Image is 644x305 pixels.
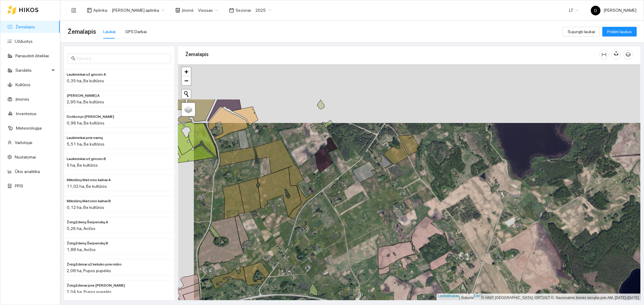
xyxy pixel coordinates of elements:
font: : [251,8,252,13]
font: Žvirgždėnų Šerpenskų A [67,220,108,224]
span: stulpelio plotis [600,52,609,57]
font: Visosas [198,8,213,13]
font: [PERSON_NAME] [604,8,636,13]
span: Doškonys Sabonienė B. [67,114,114,120]
font: 0,96 ha, Be kultūros [67,121,104,125]
font: Doškonys [PERSON_NAME] [67,115,114,119]
font: Laukininkai prie namų [67,136,103,140]
font: 5 ha, Be kultūros [67,163,98,168]
span: Žvirgždėnai prie mūro Močiutės [67,283,125,288]
font: : [194,8,194,13]
span: Mikniūnų Matonio kalnai B [67,198,111,204]
font: Žvirgždėnai už keliuko prie mūro [67,262,122,266]
font: Laukai [103,29,116,34]
a: Vartotojai [15,140,32,145]
a: Panaudoti ištekliai [15,53,49,58]
font: 0,35 ha, Be kultūros [67,78,104,83]
span: Žvirgždėnų Šerpenskų A [67,219,108,225]
a: Sluoksniai [182,103,195,116]
a: Inventorius [16,111,37,116]
font: Įmonė [182,8,194,13]
span: meniu sulankstymas [71,8,76,13]
font: 1,88 ha, Avižos [67,247,96,252]
span: 2025 [255,6,271,15]
span: išdėstymas [87,8,92,13]
a: Užduotys [15,39,33,44]
span: Žemalapis [68,27,96,36]
font: Mikniūnų Matonio kalnai B [67,199,111,203]
font: Žvirgždėnų Šerpenskų B [67,241,108,245]
a: Sujungti laukai [563,29,600,34]
font: Mikniūnų Matonio kalnai A [67,178,111,182]
font: + [184,68,188,75]
button: Pridėti laukus [602,27,637,36]
span: paieška [71,56,75,61]
span: Mikniūnų Matonio kalnai A [67,177,111,183]
font: [PERSON_NAME] A [67,93,100,98]
font: | Sukurta [459,296,474,300]
font: − [184,77,188,84]
font: Žemalapis [68,28,96,35]
button: Pradėti naują paiešką [182,90,191,99]
a: Esri [474,294,480,298]
font: Laukininkai už griovio B [67,157,106,161]
a: PPIS [15,184,23,188]
font: [PERSON_NAME] aplinka [112,8,159,13]
font: © HNIT-[GEOGRAPHIC_DATA]; ORT10LT ©, Nacionalinė žemės tarnyba prie AM, [DATE]-[DATE] [482,296,639,300]
span: Žvirgždėnai už keliuko prie mūro [67,262,122,267]
span: Laukininkai už griovio A [67,72,106,77]
font: 5,51 ha, Be kultūros [67,142,104,146]
font: Aplinka [93,8,107,13]
a: Nustatymai [15,155,36,159]
span: kalendorius [229,8,234,13]
a: Žemalapis [15,24,35,29]
font: Sandėlis [15,68,32,73]
font: GPS Darbai [125,29,147,34]
font: Žvirgždėnai prie [PERSON_NAME] [67,283,125,288]
span: Doškonys Sabonienė A [67,93,100,99]
font: Pridėti laukus [607,29,632,34]
font: Sujungti laukai [568,29,595,34]
span: LT [569,6,579,15]
input: Paieška [77,55,167,62]
font: | [481,294,482,298]
font: 11,02 ha, Be kultūros [67,184,107,189]
a: Priartinti [182,67,191,76]
button: meniu sulankstymas [68,4,80,16]
a: Kultūros [15,82,30,87]
font: 5,26 ha, Avižos [67,226,95,231]
span: parduotuvė [175,8,180,13]
a: Pridėti laukus [602,29,637,34]
font: Žemalapis [185,52,209,57]
span: Žvirgždėnų Šerpenskų B [67,241,108,246]
font: LT [569,8,573,13]
span: Laukininkai už griovio B [67,156,106,162]
font: Sezonai [235,8,251,13]
a: Ūkio analitika [15,169,40,174]
a: Atitolinti [182,76,191,85]
a: Įmonės [15,97,29,102]
font: : [107,8,108,13]
span: Laukininkai prie namų [67,135,103,141]
span: Donato Klimkevičiaus aplinka [112,6,165,15]
font: Laukininkai už griovio A [67,72,106,77]
a: Lankstinukas [438,294,459,298]
span: Visosas [198,6,218,15]
font: 2,08 ha, Pupos pupelės [67,268,111,273]
button: Sujungti laukai [563,27,600,36]
font: 2,95 ha, Be kultūros [67,99,104,104]
font: 0,12 ha, Be kultūros [67,205,104,210]
font: D [594,8,597,13]
button: stulpelio plotis [599,50,609,59]
a: Meteorologija [16,126,42,130]
font: 2,04 ha, Pupos pupelės [67,289,111,294]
